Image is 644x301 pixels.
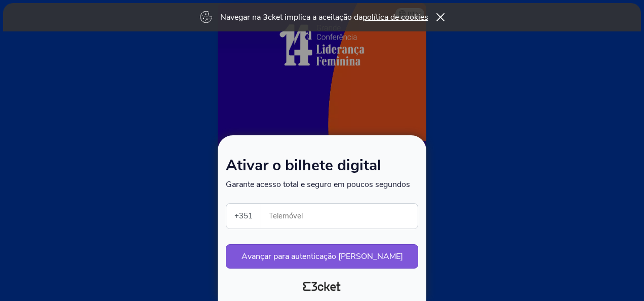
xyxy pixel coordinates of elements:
[261,204,419,229] label: Telemóvel
[220,12,428,23] p: Navegar na 3cket implica a aceitação da
[363,12,428,23] a: política de cookies
[269,204,418,229] input: Telemóvel
[226,179,418,190] p: Garante acesso total e seguro em poucos segundos
[226,244,418,269] button: Avançar para autenticação [PERSON_NAME]
[226,159,418,179] h1: Ativar o bilhete digital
